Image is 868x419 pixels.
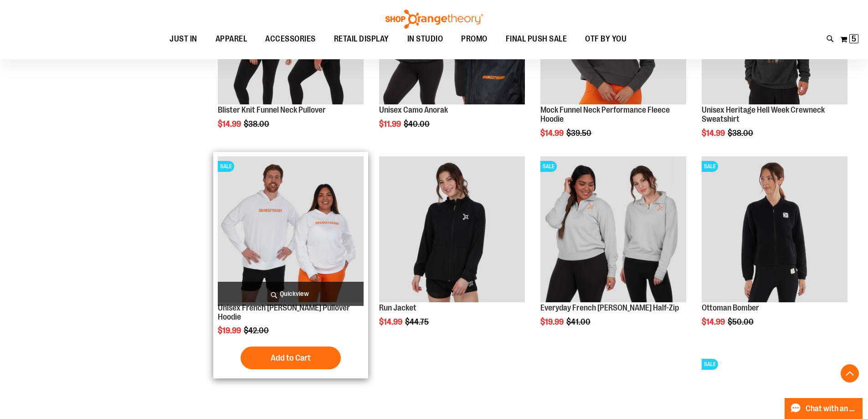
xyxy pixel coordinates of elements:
a: APPAREL [206,29,257,50]
span: SALE [702,161,718,172]
span: Add to Cart [271,353,311,363]
span: RETAIL DISPLAY [334,29,389,49]
a: IN STUDIO [398,29,452,50]
a: ACCESSORIES [256,29,325,50]
span: FINAL PUSH SALE [506,29,567,49]
span: SALE [702,359,718,370]
span: $11.99 [379,119,402,129]
span: $14.99 [540,129,565,138]
span: $40.00 [404,119,431,129]
img: Product image for Unisex French Terry Pullover Hoodie [218,156,364,302]
div: product [536,152,691,350]
span: Chat with an Expert [806,404,857,413]
span: $42.00 [244,326,270,335]
span: JUST IN [169,29,197,49]
span: $14.99 [702,317,726,326]
a: Mock Funnel Neck Performance Fleece Hoodie [540,105,670,124]
span: SALE [540,161,557,172]
span: APPAREL [216,29,247,49]
a: Blister Knit Funnel Neck Pullover [218,105,326,114]
a: Quickview [218,282,364,306]
a: Product image for Unisex French Terry Pullover HoodieSALE [218,156,364,304]
a: Product image for Everyday French Terry 1/2 ZipSALE [540,156,686,304]
a: Product image for Run Jacket [379,156,525,304]
img: Shop Orangetheory [384,10,484,29]
div: product [375,152,529,350]
a: Everyday French [PERSON_NAME] Half-Zip [540,303,679,312]
a: Ottoman Bomber [702,303,759,312]
span: $19.99 [540,317,565,326]
a: Unisex Heritage Hell Week Crewneck Sweatshirt [702,105,825,124]
span: $19.99 [218,326,242,335]
a: PROMO [452,29,497,50]
span: $14.99 [702,129,726,138]
span: $38.00 [244,119,271,129]
a: JUST IN [160,29,206,50]
div: product [697,152,852,350]
span: ACCESSORIES [265,29,316,49]
span: $14.99 [218,119,242,129]
a: Unisex French [PERSON_NAME] Pullover Hoodie [218,303,350,321]
img: Product image for Ottoman Bomber [702,156,847,302]
img: Product image for Run Jacket [379,156,525,302]
span: $50.00 [728,317,755,326]
button: Back To Top [841,364,859,383]
span: $44.75 [405,317,430,326]
span: $41.00 [566,317,592,326]
span: $39.50 [566,129,593,138]
a: Product image for Ottoman BomberSALE [702,156,847,304]
button: Add to Cart [241,347,341,369]
span: IN STUDIO [407,29,443,49]
a: OTF BY YOU [576,29,636,50]
span: OTF BY YOU [585,29,627,49]
a: RETAIL DISPLAY [325,29,398,50]
span: $38.00 [728,129,755,138]
span: 5 [852,34,856,43]
a: FINAL PUSH SALE [497,29,576,49]
span: SALE [218,161,234,172]
a: Run Jacket [379,303,416,312]
a: Unisex Camo Anorak [379,105,448,114]
img: Product image for Everyday French Terry 1/2 Zip [540,156,686,302]
button: Chat with an Expert [785,398,863,419]
div: product [213,152,368,378]
span: $14.99 [379,317,404,326]
span: PROMO [461,29,488,49]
